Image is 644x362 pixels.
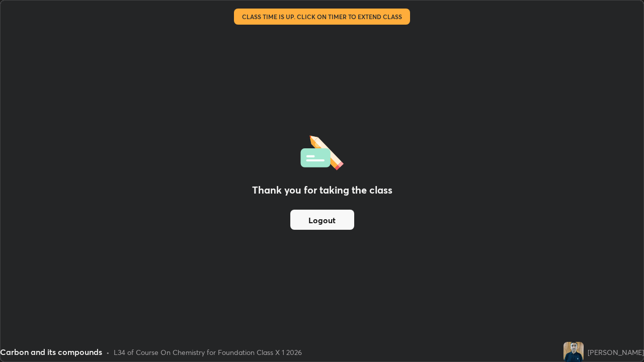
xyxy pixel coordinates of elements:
div: • [106,347,110,357]
div: L34 of Course On Chemistry for Foundation Class X 1 2026 [114,347,302,357]
img: offlineFeedback.1438e8b3.svg [300,132,344,170]
h2: Thank you for taking the class [252,183,392,198]
img: d0b5cc1278f24c2db59d0c69d4b1a47b.jpg [563,342,584,362]
button: Logout [290,210,354,230]
div: [PERSON_NAME] [588,347,644,357]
